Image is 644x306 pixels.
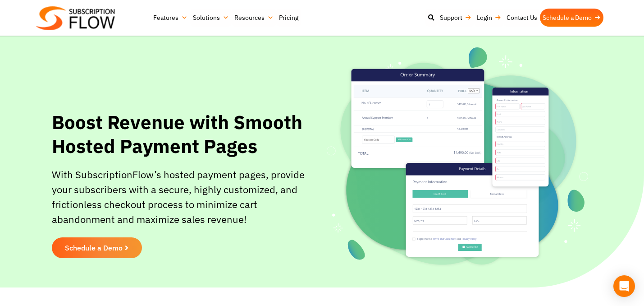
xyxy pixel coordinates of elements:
img: banner-image [327,47,588,269]
a: Features [151,9,190,27]
a: Contact Us [504,9,540,27]
a: Solutions [190,9,232,27]
a: Login [474,9,504,27]
h1: Boost Revenue with Smooth Hosted Payment Pages [52,111,322,158]
a: Schedule a Demo [52,237,142,258]
p: With SubscriptionFlow’s hosted payment pages, provide your subscribers with a secure, highly cust... [52,167,322,227]
img: Subscriptionflow [36,6,115,30]
a: Resources [232,9,276,27]
a: Support [437,9,474,27]
a: Schedule a Demo [540,9,603,27]
a: Pricing [276,9,301,27]
div: Open Intercom Messenger [613,275,635,297]
span: Schedule a Demo [65,244,123,251]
